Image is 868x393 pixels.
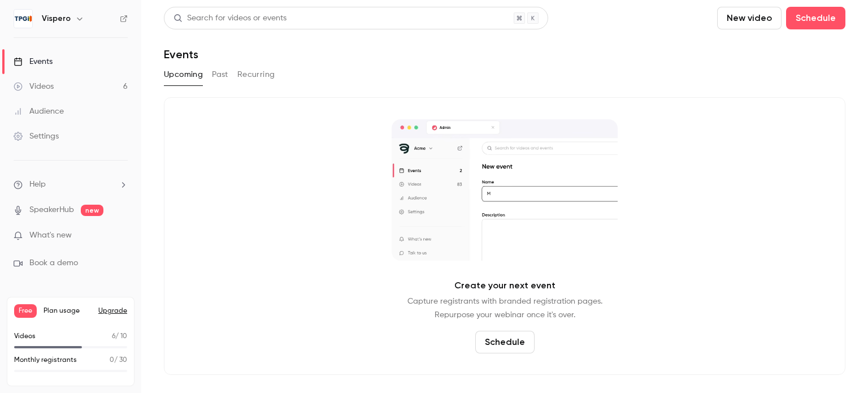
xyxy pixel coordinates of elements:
div: Settings [14,131,59,142]
button: Past [212,66,228,84]
span: 0 [110,357,114,364]
span: Plan usage [44,306,92,316]
div: Audience [14,106,64,117]
p: / 10 [112,331,127,342]
p: Capture registrants with branded registration pages. Repurpose your webinar once it's over. [407,295,602,322]
div: Videos [14,81,54,92]
button: New video [717,7,782,29]
p: Monthly registrants [14,355,77,365]
span: Book a demo [29,257,78,269]
span: Free [14,304,37,318]
span: Help [29,179,46,191]
p: Videos [14,331,36,342]
span: new [81,205,103,216]
div: Events [14,56,53,67]
a: SpeakerHub [29,204,74,216]
button: Schedule [475,331,535,353]
button: Schedule [786,7,845,29]
iframe: Noticeable Trigger [114,231,128,241]
h1: Events [164,47,198,61]
h6: Vispero [42,13,71,24]
span: What's new [29,230,72,241]
button: Recurring [237,66,275,84]
img: Vispero [14,10,32,28]
button: Upgrade [98,306,127,316]
li: help-dropdown-opener [14,179,128,191]
button: Upcoming [164,66,203,84]
p: / 30 [110,355,127,365]
span: 6 [112,333,115,340]
p: Create your next event [454,279,555,292]
div: Search for videos or events [173,12,287,24]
